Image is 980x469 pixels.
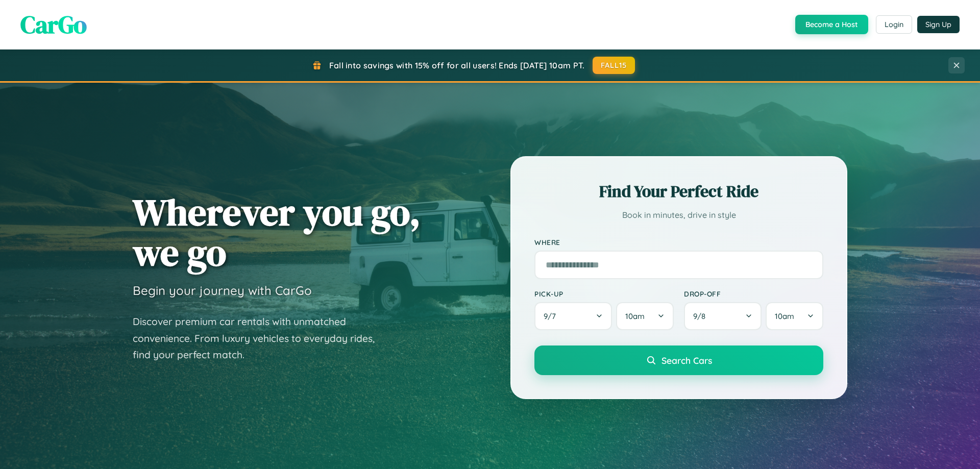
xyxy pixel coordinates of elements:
[775,311,794,321] span: 10am
[693,311,710,321] span: 9 / 8
[534,208,823,223] p: Book in minutes, drive in style
[616,302,674,330] button: 10am
[534,289,674,298] label: Pick-up
[133,283,312,298] h3: Begin your journey with CarGo
[684,289,823,298] label: Drop-off
[534,180,823,203] h2: Find Your Perfect Ride
[625,311,645,321] span: 10am
[593,57,635,74] button: FALL15
[661,355,712,366] span: Search Cars
[684,302,762,330] button: 9/8
[133,313,388,363] p: Discover premium car rentals with unmatched convenience. From luxury vehicles to everyday rides, ...
[20,8,87,41] span: CarGo
[133,192,421,273] h1: Wherever you go, we go
[329,60,585,70] span: Fall into savings with 15% off for all users! Ends [DATE] 10am PT.
[876,15,912,34] button: Login
[544,311,561,321] span: 9 / 7
[766,302,823,330] button: 10am
[534,345,823,375] button: Search Cars
[917,16,960,33] button: Sign Up
[534,302,612,330] button: 9/7
[534,238,823,246] label: Where
[795,15,868,34] button: Become a Host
